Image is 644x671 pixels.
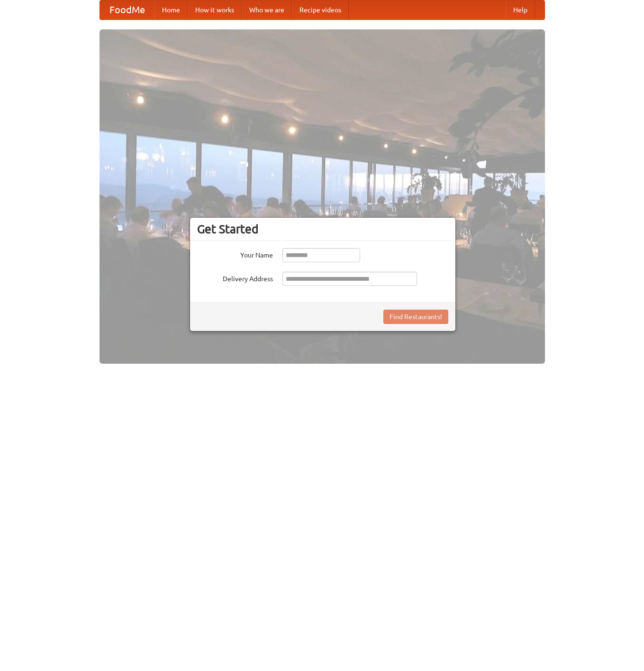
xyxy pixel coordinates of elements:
[506,0,535,19] a: Help
[197,248,273,260] label: Your Name
[242,0,292,19] a: Who we are
[100,0,154,19] a: FoodMe
[188,0,242,19] a: How it works
[197,272,273,284] label: Delivery Address
[292,0,349,19] a: Recipe videos
[197,222,448,236] h3: Get Started
[154,0,188,19] a: Home
[383,310,448,324] button: Find Restaurants!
